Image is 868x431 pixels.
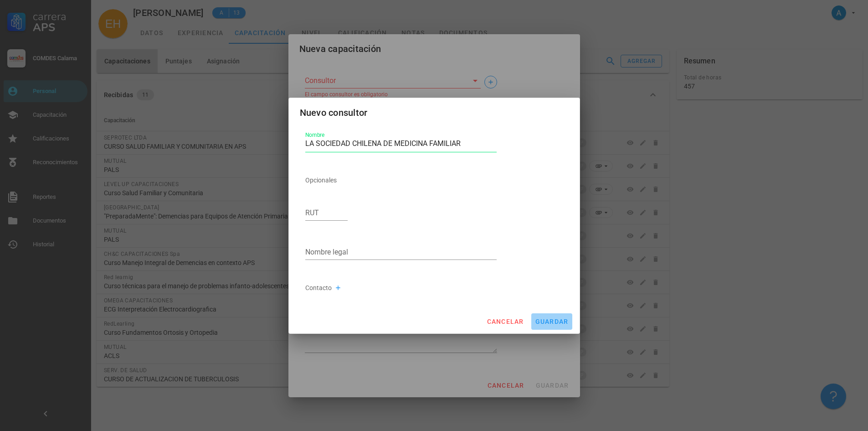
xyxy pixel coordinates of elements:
button: cancelar [483,313,527,330]
span: guardar [535,318,569,325]
div: Contacto [305,277,497,299]
div: Nuevo consultor [300,105,368,120]
div: Opcionales [305,169,497,191]
button: guardar [531,313,572,330]
span: cancelar [486,318,524,325]
label: Nombre [305,132,324,139]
